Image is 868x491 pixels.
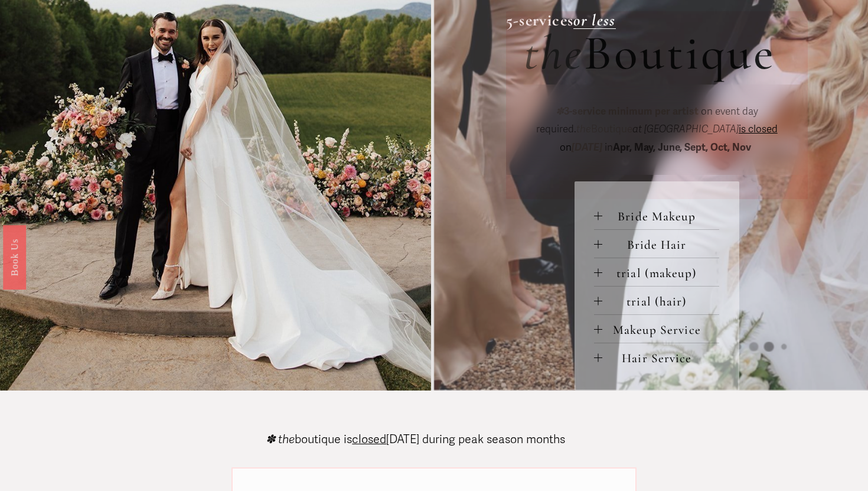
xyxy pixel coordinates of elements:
em: the [524,24,583,83]
button: Makeup Service [594,315,719,343]
span: Boutique [584,24,776,83]
span: closed [352,433,386,447]
span: trial (hair) [602,294,719,309]
em: at [GEOGRAPHIC_DATA] [632,123,739,135]
em: ✽ [556,105,564,118]
strong: Apr, May, June, Sept, Oct, Nov [613,141,751,154]
span: Boutique [576,123,632,135]
span: in [602,141,753,154]
strong: 5-services [506,11,574,30]
span: is closed [739,123,778,135]
button: Bride Makeup [594,201,719,229]
button: Bride Hair [594,230,719,258]
em: the [576,123,591,135]
span: Bride Hair [602,237,719,252]
strong: 3-service minimum per artist [564,105,699,118]
button: trial (hair) [594,287,719,314]
span: Makeup Service [602,322,719,337]
p: on [524,103,789,157]
button: Hair Service [594,343,719,371]
em: ✽ the [266,433,295,447]
a: or less [573,11,616,30]
span: Hair Service [602,350,719,366]
a: Book Us [3,225,26,289]
span: Bride Makeup [602,209,719,224]
button: trial (makeup) [594,258,719,286]
em: [DATE] [572,141,602,154]
span: trial (makeup) [602,265,719,281]
p: boutique is [DATE] during peak season months [266,434,565,446]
